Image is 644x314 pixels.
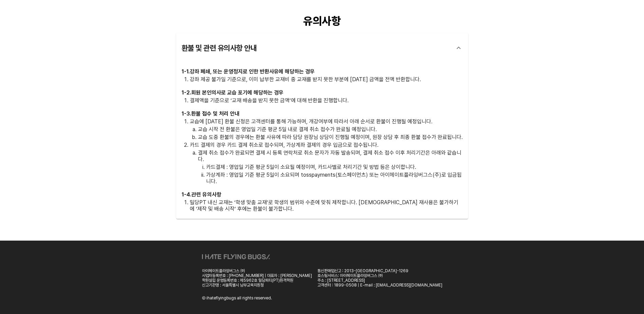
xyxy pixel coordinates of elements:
[202,278,312,283] div: 학원설립 운영등록번호 : 제5962호 밀당피티(PT)원격학원
[198,134,463,140] p: 교습 도중 환불의 경우에는 환불 사유에 따라 담당 원장님 상담이 진행될 예정이며, 원장 상담 후 최종 환불 접수가 완료됩니다.
[190,118,463,125] p: 교습에 [DATE] 환불 신청은 고객센터를 통해 가능하며, 개강여부에 따라서 아래 순서로 환불이 진행될 예정입니다.
[317,283,442,287] div: 고객센터 : 1899-0508 | E-mail : [EMAIL_ADDRESS][DOMAIN_NAME]
[317,273,442,278] div: 호스팅서비스: 아이헤이트플라잉버그스 ㈜
[190,97,463,104] p: 결제액을 기준으로 ‘교재 배송을 받지 못한 금액’에 대해 반환을 진행합니다.
[182,89,463,96] h3: 1 - 2 . 회원 본인의사로 교습 포기에 해당하는 경우
[182,68,463,75] h3: 1 - 1 . 강좌 폐쇄, 또는 운영정지로 인한 반환사유에 해당하는 경우
[182,191,463,198] h3: 1 - 4 . 관련 유의사항
[206,172,463,185] p: 가상계좌 : 영업일 기준 평균 5일이 소요되며 tosspayments(토스페이먼츠) 또는 아이헤이트플라잉버그스(주)로 입금됩니다.
[176,15,468,28] div: 유의사항
[182,110,463,117] h3: 1 - 3 . 환불 접수 및 처리 안내
[190,76,463,83] p: 강좌 제공 불가일 기준으로, 이미 납부한 교재비 중 교재를 받지 못한 부분에 [DATE] 금액을 전액 반환합니다.
[317,278,442,283] div: 주소 : [STREET_ADDRESS]
[182,40,450,56] div: 환불 및 관련 유의사항 안내
[206,164,463,170] p: 카드결제 : 영업일 기준 평균 5일이 소요될 예정이며, 카드사별로 처리기간 및 방법 등은 상이합니다.
[198,150,463,162] p: 결제 취소 접수가 완료되면 결제 시 등록 연락처로 취소 문자가 자동 발송되며, 결제 취소 접수 이후 처리기간은 아래와 같습니다.
[202,254,270,259] img: ihateflyingbugs
[202,296,272,300] div: Ⓒ ihateflyingbugs all rights reserved.
[190,142,463,148] p: 카드 결제의 경우 카드 결제 취소로 접수되며, 가상계좌 결제의 경우 입금으로 접수됩니다.
[176,33,468,63] div: 환불 및 관련 유의사항 안내
[198,126,463,133] p: 교습 시작 전 환불은 영업일 기준 평균 5일 내로 결제 취소 접수가 완료될 예정입니다.
[202,283,312,287] div: 신고기관명 : 서울특별시 남부교육지원청
[202,273,312,278] div: 사업자등록번호 : [PHONE_NUMBER] | 대표자 : [PERSON_NAME]
[317,268,442,273] div: 통신판매업신고 : 2013-[GEOGRAPHIC_DATA]-1269
[202,268,312,273] div: 아이헤이트플라잉버그스 ㈜
[190,199,463,212] p: 밀당PT 내신 교재는 ‘학생 맞춤 교재’로 학생의 범위와 수준에 맞춰 제작합니다. [DEMOGRAPHIC_DATA] 재사용은 불가하기에 ‘제작 및 배송 시작’ 후에는 환불이 ...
